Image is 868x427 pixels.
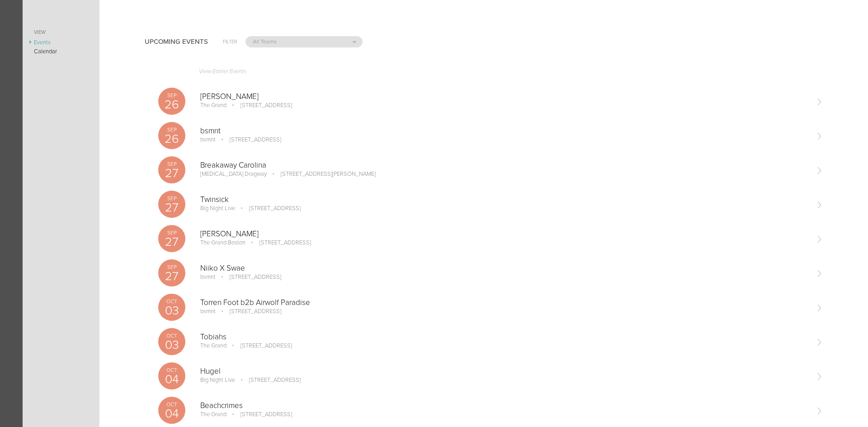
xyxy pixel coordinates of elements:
[158,373,185,385] p: 04
[158,270,185,282] p: 27
[200,376,235,384] p: Big Night Live
[158,99,185,111] p: 26
[23,38,99,47] a: Events
[200,273,216,281] p: bsmnt
[158,339,185,351] p: 03
[158,230,185,235] p: Sep
[236,376,301,384] p: [STREET_ADDRESS]
[268,170,376,178] p: [STREET_ADDRESS][PERSON_NAME]
[158,264,185,270] p: Sep
[158,196,185,201] p: Sep
[158,236,185,248] p: 27
[200,170,267,178] p: [MEDICAL_DATA] Dragway
[217,136,281,143] p: [STREET_ADDRESS]
[23,27,99,38] a: View
[158,367,185,373] p: Oct
[223,38,237,46] h6: Filter
[158,333,185,338] p: Oct
[228,102,292,109] p: [STREET_ADDRESS]
[217,273,281,281] p: [STREET_ADDRESS]
[23,47,99,56] a: Calendar
[200,308,216,315] p: bsmnt
[200,401,808,410] p: Beachcrimes
[200,195,808,204] p: Twinsick
[200,136,216,143] p: bsmnt
[200,205,235,212] p: Big Night Live
[200,161,808,170] p: Breakaway Carolina
[228,411,292,418] p: [STREET_ADDRESS]
[158,93,185,98] p: Sep
[228,342,292,349] p: [STREET_ADDRESS]
[158,167,185,179] p: 27
[200,127,808,136] p: bsmnt
[200,264,808,273] p: Niiko X Swae
[158,161,185,167] p: Sep
[158,299,185,304] p: Oct
[200,342,226,349] p: The Grand
[158,402,185,407] p: Oct
[145,38,208,46] h4: Upcoming Events
[158,202,185,214] p: 27
[200,411,226,418] p: The Grand
[200,230,808,239] p: [PERSON_NAME]
[158,133,185,145] p: 26
[217,308,281,315] p: [STREET_ADDRESS]
[158,63,823,84] a: View Earlier Events
[158,408,185,420] p: 04
[200,92,808,101] p: [PERSON_NAME]
[236,205,301,212] p: [STREET_ADDRESS]
[200,102,226,109] p: The Grand
[200,298,808,307] p: Torren Foot b2b Airwolf Paradise
[247,239,311,246] p: [STREET_ADDRESS]
[200,333,808,342] p: Tobiahs
[200,239,245,246] p: The Grand Boston
[200,367,808,376] p: Hugel
[158,127,185,132] p: Sep
[158,305,185,317] p: 03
